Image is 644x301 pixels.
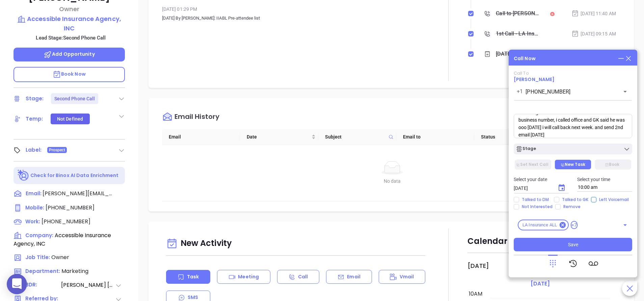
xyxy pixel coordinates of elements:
div: Stage [516,146,536,152]
button: Stage [514,144,632,154]
div: [DATE] 09:15 AM [571,30,616,37]
div: [DATE] By [PERSON_NAME]: IIABL Pre-attendee list [496,49,540,59]
span: Date [247,133,310,141]
span: Work : [25,218,40,225]
span: Calendar [467,235,519,247]
span: [PHONE_NUMBER] [42,218,90,225]
img: Ai-Enrich-DaqCidB-.svg [18,170,29,181]
a: Accessible Insurance Agency, INC [14,14,125,33]
span: BDR: [25,281,60,290]
span: Talked to GK [559,197,591,202]
div: [DATE] 11:40 AM [571,10,616,17]
span: Left Voicemail [596,197,632,202]
p: Meeting [238,273,259,280]
p: SMS [188,294,198,301]
span: Call To [514,70,529,76]
span: [PERSON_NAME][EMAIL_ADDRESS][DOMAIN_NAME] [43,190,113,198]
div: 1st Call - LA Insurance [496,29,540,39]
span: Talked to DM [519,197,552,202]
span: Accessible Insurance Agency, INC [14,231,111,248]
p: Select your time [577,176,633,183]
div: Temp: [26,114,43,124]
button: New Task [555,159,591,170]
div: No data [170,177,615,185]
a: [DATE] [529,279,551,289]
div: Email History [175,113,219,122]
span: LA Insurance ALL [518,222,561,228]
span: Email: [26,190,42,198]
div: [DATE] 01:29 PM [162,4,429,14]
p: Task [187,273,199,280]
span: Save [568,241,578,248]
div: LA Insurance ALL [518,220,569,230]
span: Company: [25,232,53,239]
div: Call to [PERSON_NAME] [496,8,540,19]
p: Select your date [514,176,569,183]
p: Check for Binox AI Data Enrichment [30,172,118,179]
div: New Activity [166,235,425,252]
button: Book [595,159,631,170]
p: Call [298,273,308,280]
th: Date [240,129,318,145]
th: Email [162,129,240,145]
th: Status [474,129,552,145]
span: Prospect [49,146,65,154]
p: +1 [517,87,523,96]
div: 10am [467,290,484,298]
button: Save [514,238,632,251]
a: [PERSON_NAME] [514,76,555,83]
p: Vmail [400,273,414,280]
input: Enter phone number or name [526,88,610,96]
span: Remove [561,204,583,209]
span: Subject [325,133,386,141]
span: Not Interested [519,204,555,209]
p: [DATE] By [PERSON_NAME]: IIABL Pre-attendee list [162,14,429,22]
p: Lead Stage: Second Phone Call [17,33,125,42]
button: Open [620,87,630,96]
span: Marketing [61,267,88,275]
span: Mobile : [25,204,44,211]
span: Add Opportunity [44,51,95,57]
span: +7 [571,221,578,229]
span: Department: [25,268,60,275]
span: Job Title: [25,254,50,261]
th: Email to [396,129,474,145]
input: MM/DD/YYYY [514,185,552,192]
span: [PERSON_NAME] [PERSON_NAME] [61,281,115,290]
div: Not Defined [57,114,83,124]
button: Choose date, selected date is Sep 13, 2025 [555,181,568,195]
h2: [DATE] [467,262,489,270]
div: Second Phone Call [54,93,95,104]
button: Set Next Call [515,159,551,170]
div: Label: [26,145,42,155]
span: [PHONE_NUMBER] [46,204,95,211]
span: Owner [51,253,69,261]
div: Stage: [26,94,44,104]
p: Owner [14,4,125,14]
button: Open [620,220,630,230]
p: Email [347,273,360,280]
span: Book Now [53,71,86,77]
div: Call Now [514,55,536,62]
